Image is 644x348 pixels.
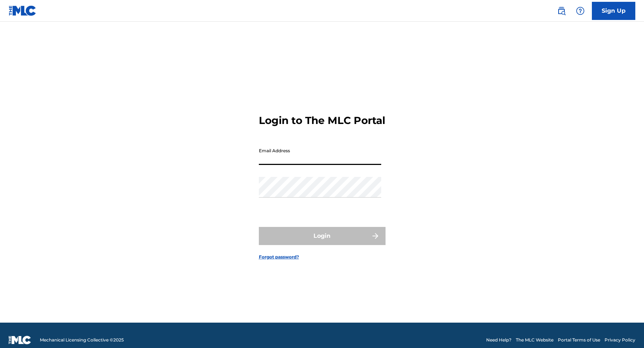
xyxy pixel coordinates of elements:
img: search [557,7,566,15]
a: Portal Terms of Use [558,337,600,343]
h3: Login to The MLC Portal [259,114,385,127]
a: The MLC Website [516,337,553,343]
img: MLC Logo [9,5,37,16]
iframe: Chat Widget [608,313,644,348]
a: Forgot password? [259,254,299,260]
a: Need Help? [486,337,512,343]
span: Mechanical Licensing Collective © 2025 [40,337,124,343]
a: Privacy Policy [605,337,635,343]
a: Sign Up [592,2,635,20]
div: Help [573,4,588,18]
img: help [576,7,585,15]
a: Public Search [554,4,569,18]
img: logo [9,336,31,344]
